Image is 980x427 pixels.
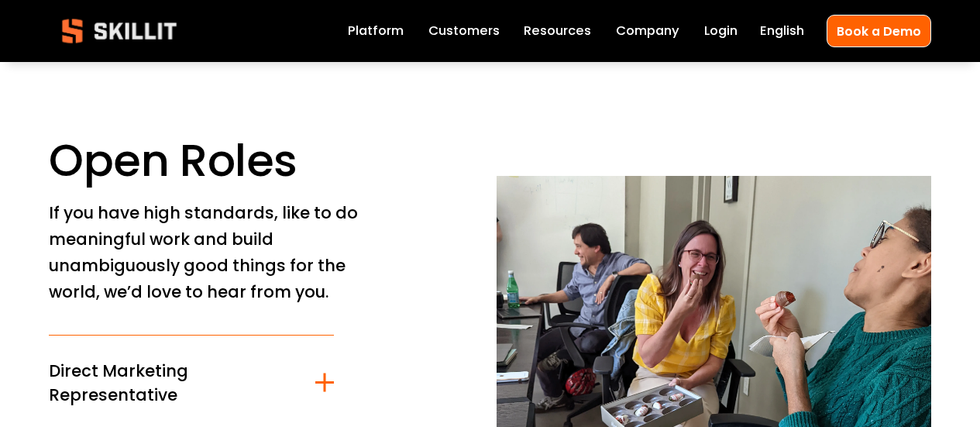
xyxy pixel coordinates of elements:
a: Login [704,20,738,42]
a: Book a Demo [827,15,931,46]
a: folder dropdown [524,20,591,42]
p: If you have high standards, like to do meaningful work and build unambiguously good things for th... [49,200,371,305]
div: language picker [760,20,804,42]
a: Customers [428,20,500,42]
a: Company [616,20,679,42]
span: English [760,22,804,41]
a: Platform [348,20,404,42]
span: Resources [524,22,591,41]
img: Skillit [49,8,190,54]
span: Direct Marketing Representative [49,359,315,407]
h1: Open Roles [49,133,483,188]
